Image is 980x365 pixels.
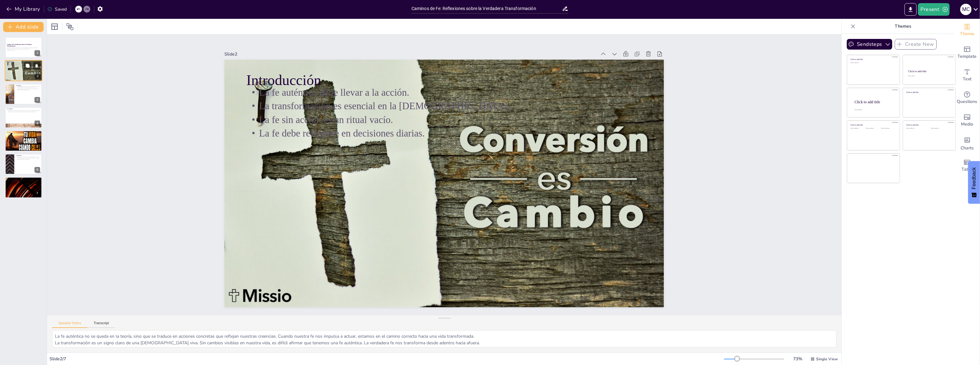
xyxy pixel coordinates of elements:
[5,37,42,58] div: 1
[87,321,115,328] button: Transcript
[34,191,40,196] div: 7
[790,356,805,362] div: 73 %
[955,154,980,177] div: Add a table
[7,65,40,66] p: La fe sin acción es un ritual vacío.
[34,121,40,126] div: 4
[866,128,880,129] div: Click to add text
[955,109,980,132] div: Add images, graphics, shapes or video
[906,124,951,126] div: Click to add title
[7,132,40,136] p: La [DEMOGRAPHIC_DATA] que no crucifica tu carne no viene [PERSON_NAME][DEMOGRAPHIC_DATA]. Una fe ...
[34,144,40,149] div: 5
[34,50,40,56] div: 1
[24,62,31,70] button: Duplicate Slide
[7,180,40,182] p: Levántate, limpia tu corazón, deja que la [DEMOGRAPHIC_DATA] viva transforme cada área de tu vida...
[7,66,40,67] p: La fe debe reflejarse en decisiones diarias.
[906,91,951,93] div: Click to add title
[906,128,926,129] div: Click to add text
[7,44,32,47] strong: Caminos de Fe: Reflexiones sobre la Verdadera Transformación
[16,85,40,87] p: Fe Muerta
[33,62,40,70] button: Delete Slide
[963,76,972,83] span: Text
[955,19,980,41] div: Change the overall theme
[955,41,980,64] div: Add ready made slides
[47,6,67,12] div: Saved
[918,3,949,16] button: Present
[7,108,40,110] p: Fe Aparente
[34,97,40,103] div: 3
[411,4,562,13] input: Insert title
[960,30,974,37] span: Theme
[855,109,894,110] div: Click to add body
[7,62,40,64] p: La fe auténtica debe llevar a la acción.
[904,3,917,16] button: Export to PowerPoint
[7,47,40,50] p: Esta presentación explora la fe auténtica y su poder transformador, contrastando la fe muerta y a...
[34,167,40,173] div: 6
[16,86,40,91] p: No llames [DEMOGRAPHIC_DATA] a tu ritualismo; eso es religión hueca que apesta delante de [DEMOGR...
[958,53,977,60] span: Template
[851,124,895,126] div: Click to add title
[7,61,40,63] p: Introducción
[16,155,40,157] p: Conclusión
[7,178,40,180] p: Llamado al Altar
[5,84,42,105] div: 3
[3,22,44,32] button: Add slide
[961,145,974,152] span: Charts
[931,128,951,129] div: Click to add text
[895,39,937,50] button: Create New
[851,58,895,61] div: Click to add title
[962,166,973,173] span: Table
[968,161,980,204] button: Feedback - Show survey
[7,110,40,112] p: El infierno está lleno de gente que cantaba ‘[DEMOGRAPHIC_DATA] vive’ mientras su corazón moría e...
[7,50,40,51] p: Generated with [URL]
[955,64,980,87] div: Add text boxes
[971,167,977,189] span: Feedback
[855,99,895,104] div: Click to add title
[908,76,950,77] div: Click to add text
[955,132,980,154] div: Add charts and graphs
[5,107,42,128] div: 4
[961,121,973,128] span: Media
[847,39,892,50] button: Sendsteps
[5,60,42,82] div: 2
[52,330,836,347] textarea: La fe auténtica no se queda en la teoría, sino que se traduce en acciones concretas que reflejan ...
[66,23,74,30] span: Position
[816,357,838,362] span: Single View
[50,356,724,362] div: Slide 2 / 7
[851,128,865,129] div: Click to add text
[52,321,87,328] button: Speaker Notes
[851,62,895,64] div: Click to add text
[5,154,42,174] div: 6
[7,131,40,133] p: Fe Viva
[5,4,43,14] button: My Library
[7,64,40,65] p: La transformación es esencial en la [DEMOGRAPHIC_DATA].
[955,87,980,109] div: Get real-time input from your audience
[960,3,972,16] button: M c
[35,74,40,79] div: 2
[881,128,895,129] div: Click to add text
[957,98,977,105] span: Questions
[960,4,972,15] div: M c
[16,157,40,160] p: La fe muerta será arrancada; la fe aparente será expuesta; la fe viva salvará y transformará. [DE...
[50,22,60,32] div: Layout
[908,70,950,73] div: Click to add title
[5,177,42,198] div: 7
[5,131,42,151] div: 5
[858,19,948,34] p: Themes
